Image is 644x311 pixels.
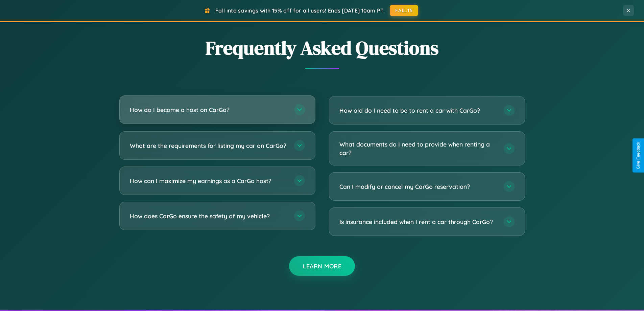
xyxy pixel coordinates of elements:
[339,106,497,115] h3: How old do I need to be to rent a car with CarGo?
[339,182,497,191] h3: Can I modify or cancel my CarGo reservation?
[636,142,641,169] div: Give Feedback
[119,35,525,61] h2: Frequently Asked Questions
[130,177,287,185] h3: How can I maximize my earnings as a CarGo host?
[130,106,287,114] h3: How do I become a host on CarGo?
[339,218,497,226] h3: Is insurance included when I rent a car through CarGo?
[289,256,355,276] button: Learn More
[390,5,418,16] button: FALL15
[130,212,287,220] h3: How does CarGo ensure the safety of my vehicle?
[215,7,385,14] span: Fall into savings with 15% off for all users! Ends [DATE] 10am PT.
[130,141,287,150] h3: What are the requirements for listing my car on CarGo?
[339,140,497,157] h3: What documents do I need to provide when renting a car?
